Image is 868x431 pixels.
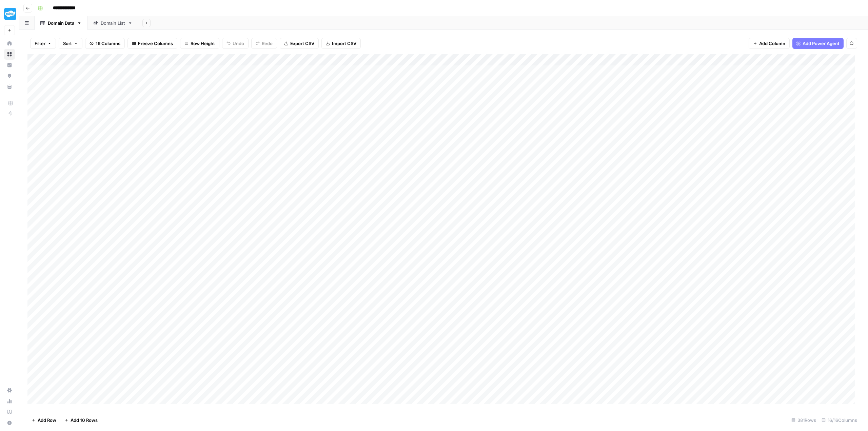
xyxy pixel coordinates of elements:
[38,417,56,424] span: Add Row
[262,40,273,47] span: Redo
[30,38,56,49] button: Filter
[321,38,361,49] button: Import CSV
[35,16,87,30] a: Domain Data
[4,49,15,60] a: Browse
[4,396,15,407] a: Usage
[48,20,74,26] div: Domain Data
[251,38,277,49] button: Redo
[191,40,215,47] span: Row Height
[4,417,15,428] button: Help + Support
[35,40,45,47] span: Filter
[233,40,244,47] span: Undo
[4,38,15,49] a: Home
[803,40,840,47] span: Add Power Agent
[759,40,785,47] span: Add Column
[180,38,219,49] button: Row Height
[789,415,819,426] div: 381 Rows
[4,5,15,22] button: Workspace: Twinkl
[290,40,314,47] span: Export CSV
[101,20,125,26] div: Domain List
[60,415,102,426] button: Add 10 Rows
[127,38,177,49] button: Freeze Columns
[63,40,72,47] span: Sort
[819,415,860,426] div: 16/16 Columns
[71,417,98,424] span: Add 10 Rows
[4,60,15,71] a: Insights
[138,40,173,47] span: Freeze Columns
[59,38,82,49] button: Sort
[792,38,844,49] button: Add Power Agent
[96,40,120,47] span: 16 Columns
[4,8,16,20] img: Twinkl Logo
[4,407,15,417] a: Learning Hub
[749,38,790,49] button: Add Column
[27,415,60,426] button: Add Row
[332,40,356,47] span: Import CSV
[85,38,125,49] button: 16 Columns
[4,71,15,81] a: Opportunities
[4,385,15,396] a: Settings
[4,81,15,92] a: Your Data
[280,38,319,49] button: Export CSV
[222,38,249,49] button: Undo
[87,16,138,30] a: Domain List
